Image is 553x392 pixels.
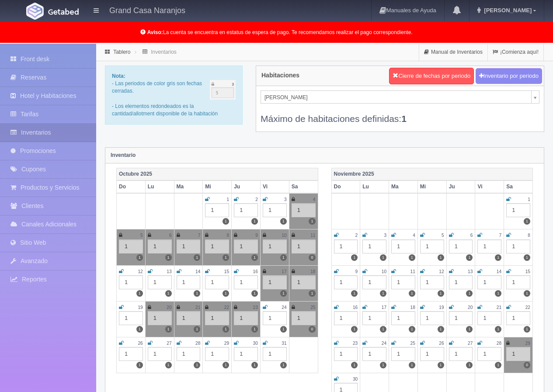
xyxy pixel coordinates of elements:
[260,180,289,193] th: Vi
[477,275,501,289] div: 1
[524,254,530,261] label: 1
[48,8,79,15] img: Getabed
[391,311,415,325] div: 1
[136,254,143,261] label: 1
[334,311,358,325] div: 1
[380,254,386,261] label: 1
[119,311,143,325] div: 1
[468,305,473,310] small: 20
[263,311,287,325] div: 1
[499,233,502,238] small: 7
[420,311,444,325] div: 1
[282,269,286,274] small: 17
[177,275,201,289] div: 1
[495,290,501,297] label: 1
[439,269,444,274] small: 12
[466,362,473,368] label: 1
[409,326,415,333] label: 1
[165,290,172,297] label: 1
[438,362,444,368] label: 1
[261,104,539,125] div: Máximo de habitaciones definidas:
[194,254,200,261] label: 1
[253,269,258,274] small: 16
[253,305,258,310] small: 23
[310,233,315,238] small: 11
[466,290,473,297] label: 1
[439,341,444,346] small: 26
[506,203,530,217] div: 1
[382,269,386,274] small: 10
[362,347,386,361] div: 1
[524,290,530,297] label: 1
[119,275,143,289] div: 1
[438,326,444,333] label: 1
[353,341,358,346] small: 23
[112,73,125,79] b: Nota:
[410,341,415,346] small: 25
[309,326,315,333] label: 0
[223,326,229,333] label: 1
[195,305,200,310] small: 21
[138,305,143,310] small: 19
[223,362,229,368] label: 1
[226,233,229,238] small: 8
[506,239,530,253] div: 1
[177,311,201,325] div: 1
[282,233,286,238] small: 10
[353,377,358,382] small: 30
[223,290,229,297] label: 1
[309,254,315,261] label: 0
[148,347,172,361] div: 1
[251,362,258,368] label: 1
[119,347,143,361] div: 1
[309,290,315,297] label: 1
[205,203,229,217] div: 1
[382,305,386,310] small: 17
[205,347,229,361] div: 1
[420,275,444,289] div: 1
[477,347,501,361] div: 1
[289,180,318,193] th: Sa
[261,72,299,79] h4: Habitaciones
[280,362,287,368] label: 1
[292,239,316,253] div: 1
[410,305,415,310] small: 18
[234,347,258,361] div: 1
[145,180,174,193] th: Lu
[497,269,501,274] small: 14
[495,254,501,261] label: 1
[380,362,386,368] label: 1
[495,326,501,333] label: 1
[477,239,501,253] div: 1
[506,347,530,361] div: 1
[234,311,258,325] div: 1
[504,180,533,193] th: Sa
[362,311,386,325] div: 1
[198,233,201,238] small: 7
[255,197,258,202] small: 2
[282,341,286,346] small: 31
[251,218,258,225] label: 1
[165,362,172,368] label: 1
[165,254,172,261] label: 1
[417,180,446,193] th: Mi
[475,180,504,193] th: Vi
[391,347,415,361] div: 1
[136,326,143,333] label: 1
[234,203,258,217] div: 1
[261,90,539,104] a: [PERSON_NAME]
[449,347,473,361] div: 1
[136,290,143,297] label: 1
[148,311,172,325] div: 1
[165,326,172,333] label: 1
[251,290,258,297] label: 1
[497,341,501,346] small: 28
[210,80,236,100] img: cutoff.png
[253,341,258,346] small: 30
[313,197,316,202] small: 4
[292,311,316,325] div: 1
[138,341,143,346] small: 26
[234,275,258,289] div: 1
[280,326,287,333] label: 1
[334,347,358,361] div: 1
